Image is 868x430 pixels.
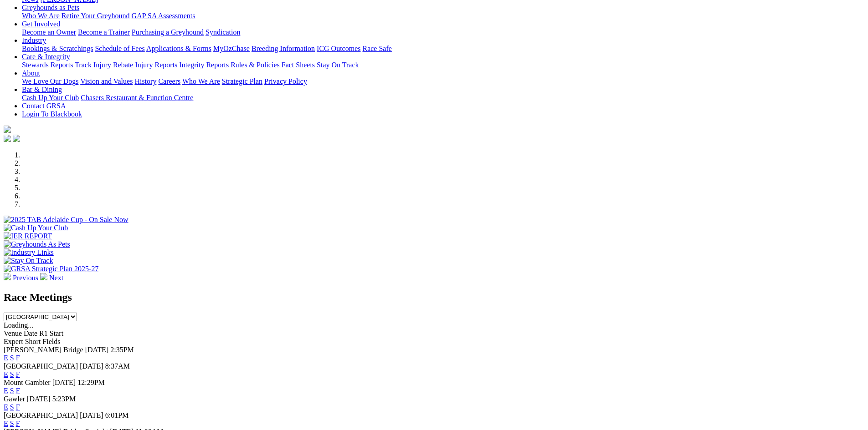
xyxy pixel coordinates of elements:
a: Next [40,274,63,282]
a: Careers [158,77,180,85]
a: Breeding Information [252,45,315,52]
div: Greyhounds as Pets [22,12,864,20]
a: Integrity Reports [179,61,229,69]
div: Industry [22,45,864,53]
span: 5:23PM [52,395,76,403]
a: History [134,77,156,85]
a: Vision and Values [80,77,133,85]
a: Rules & Policies [231,61,280,69]
span: [DATE] [85,346,109,354]
a: F [16,403,20,411]
div: Bar & Dining [22,94,864,102]
a: E [4,420,8,427]
a: Become an Owner [22,28,76,36]
a: Stewards Reports [22,61,73,69]
a: E [4,403,8,411]
a: F [16,387,20,395]
a: Previous [4,274,40,282]
span: Expert [4,338,23,345]
span: 6:01PM [105,411,129,419]
a: Chasers Restaurant & Function Centre [81,94,193,101]
img: Stay On Track [4,257,53,265]
a: Login To Blackbook [22,110,82,118]
a: Applications & Forms [146,45,211,52]
span: [DATE] [80,362,103,370]
a: Industry [22,36,46,44]
span: [GEOGRAPHIC_DATA] [4,362,78,370]
span: Venue [4,329,22,337]
div: About [22,77,864,86]
a: E [4,370,8,378]
img: Cash Up Your Club [4,224,68,232]
a: F [16,420,20,427]
span: 8:37AM [105,362,130,370]
span: [PERSON_NAME] Bridge [4,346,83,354]
span: Mount Gambier [4,379,51,386]
a: GAP SA Assessments [132,12,195,20]
a: S [10,420,14,427]
a: S [10,403,14,411]
img: facebook.svg [4,135,11,142]
span: Date [24,329,37,337]
span: Previous [13,274,38,282]
a: Stay On Track [317,61,359,69]
a: E [4,354,8,362]
span: Fields [42,338,60,345]
a: Retire Your Greyhound [62,12,130,20]
div: Care & Integrity [22,61,864,69]
span: Next [49,274,63,282]
a: Become a Trainer [78,28,130,36]
a: About [22,69,40,77]
a: Get Involved [22,20,60,28]
a: Fact Sheets [282,61,315,69]
a: Contact GRSA [22,102,66,110]
a: Injury Reports [135,61,177,69]
a: Who We Are [22,12,60,20]
span: 2:35PM [110,346,134,354]
a: Privacy Policy [264,77,307,85]
a: Greyhounds as Pets [22,4,79,11]
a: ICG Outcomes [317,45,360,52]
a: Strategic Plan [222,77,262,85]
div: Get Involved [22,28,864,36]
a: F [16,370,20,378]
img: chevron-left-pager-white.svg [4,273,11,280]
img: Industry Links [4,248,54,257]
a: Cash Up Your Club [22,94,79,101]
span: [DATE] [27,395,51,403]
span: Short [25,338,41,345]
a: We Love Our Dogs [22,77,78,85]
a: Track Injury Rebate [75,61,133,69]
a: MyOzChase [213,45,250,52]
a: Bookings & Scratchings [22,45,93,52]
img: chevron-right-pager-white.svg [40,273,47,280]
a: S [10,387,14,395]
span: 12:29PM [77,379,105,386]
img: twitter.svg [13,135,20,142]
img: logo-grsa-white.png [4,126,11,133]
img: Greyhounds As Pets [4,240,70,248]
span: R1 Start [39,329,63,337]
span: Gawler [4,395,25,403]
span: [GEOGRAPHIC_DATA] [4,411,78,419]
a: E [4,387,8,395]
a: Care & Integrity [22,53,70,61]
a: Who We Are [182,77,220,85]
img: IER REPORT [4,232,52,240]
img: GRSA Strategic Plan 2025-27 [4,265,98,273]
a: F [16,354,20,362]
span: [DATE] [80,411,103,419]
h2: Race Meetings [4,291,864,304]
a: S [10,354,14,362]
img: 2025 TAB Adelaide Cup - On Sale Now [4,216,128,224]
a: Schedule of Fees [95,45,144,52]
span: Loading... [4,321,33,329]
a: Purchasing a Greyhound [132,28,204,36]
a: Syndication [205,28,240,36]
a: S [10,370,14,378]
a: Race Safe [362,45,391,52]
a: Bar & Dining [22,86,62,93]
span: [DATE] [52,379,76,386]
